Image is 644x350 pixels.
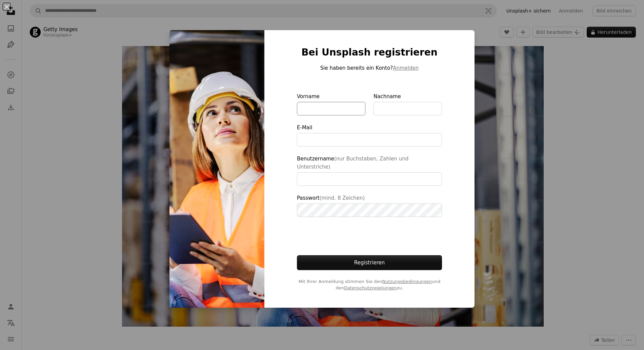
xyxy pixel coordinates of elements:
[297,124,442,147] label: E-Mail
[297,278,442,292] span: Mit Ihrer Anmeldung stimmen Sie den und den zu.
[297,155,442,186] label: Benutzername
[382,279,432,284] a: Nutzungsbedingungen
[297,156,408,170] span: (nur Buchstaben, Zahlen und Unterstriche)
[297,92,365,115] label: Vorname
[297,46,442,59] h1: Bei Unsplash registrieren
[297,194,442,217] label: Passwort
[297,255,442,270] button: Registrieren
[297,172,442,186] input: Benutzername(nur Buchstaben, Zahlen und Unterstriche)
[393,64,419,72] button: Anmelden
[374,92,442,115] label: Nachname
[297,133,442,147] input: E-Mail
[320,195,365,201] span: (mind. 8 Zeichen)
[344,285,397,290] a: Datenschutzregelungen
[374,102,442,115] input: Nachname
[297,203,442,217] input: Passwort(mind. 8 Zeichen)
[169,30,264,308] img: premium_photo-1682147911094-c48b0901eda4
[297,64,442,72] p: Sie haben bereits ein Konto?
[297,102,365,115] input: Vorname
